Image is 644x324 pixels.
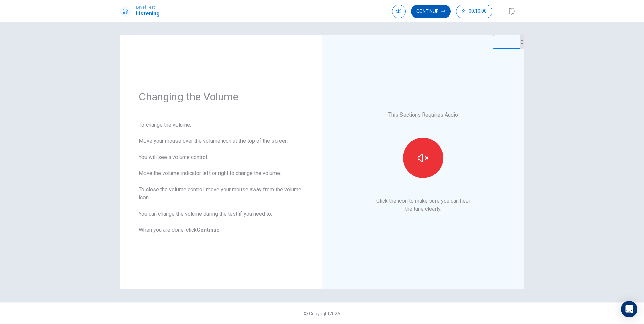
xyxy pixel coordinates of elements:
span: © Copyright 2025 [304,311,340,316]
div: To change the volume: Move your mouse over the volume icon at the top of the screen. You will see... [139,121,303,234]
div: Open Intercom Messenger [621,301,637,317]
button: 00:10:00 [456,5,492,18]
h1: Listening [136,10,160,18]
p: This Sections Requires Audio [388,111,458,119]
span: 00:10:00 [469,9,487,14]
h1: Changing the Volume [139,90,303,103]
b: Continue [197,227,220,233]
button: Continue [411,5,451,18]
p: Click the icon to make sure you can hear the tune clearly. [376,197,470,213]
span: Level Test [136,5,160,10]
